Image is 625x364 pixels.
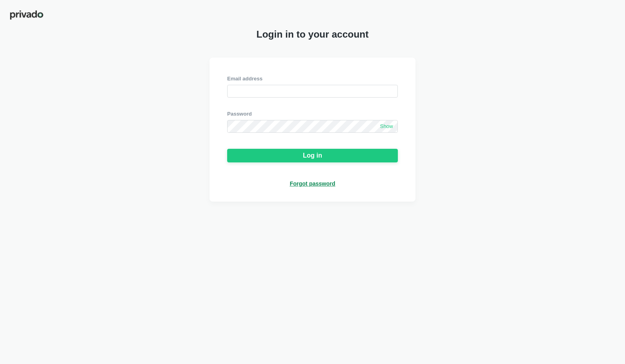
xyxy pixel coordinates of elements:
[303,152,322,159] div: Log in
[227,75,398,82] div: Email address
[290,180,335,187] a: Forgot password
[227,149,398,162] button: Log in
[10,10,44,20] img: privado-logo
[380,123,393,130] span: Show
[227,110,398,118] div: Password
[256,29,369,40] span: Login in to your account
